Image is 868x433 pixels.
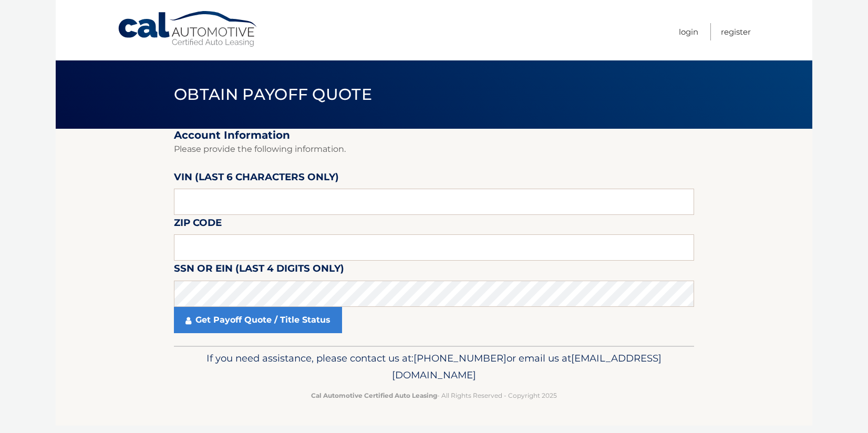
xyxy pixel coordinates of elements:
[174,215,222,234] label: Zip Code
[174,129,694,142] h2: Account Information
[181,390,687,401] p: - All Rights Reserved - Copyright 2025
[174,261,344,280] label: SSN or EIN (last 4 digits only)
[311,391,437,399] strong: Cal Automotive Certified Auto Leasing
[174,169,339,189] label: VIN (last 6 characters only)
[174,142,694,157] p: Please provide the following information.
[721,23,751,40] a: Register
[679,23,698,40] a: Login
[174,307,342,333] a: Get Payoff Quote / Title Status
[181,350,687,384] p: If you need assistance, please contact us at: or email us at
[117,11,259,48] a: Cal Automotive
[414,352,507,364] span: [PHONE_NUMBER]
[174,85,372,104] span: Obtain Payoff Quote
